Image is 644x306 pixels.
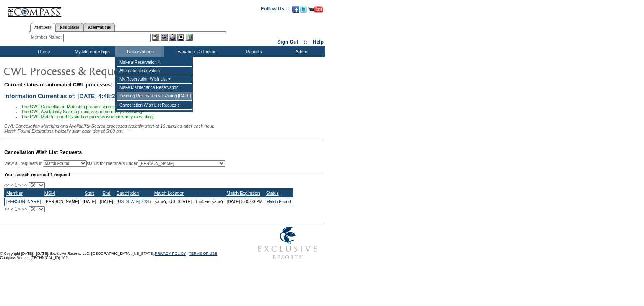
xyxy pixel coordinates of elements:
td: [PERSON_NAME] [43,198,81,206]
span: The CWL Match Found Expiration process is currently executing. [21,114,154,119]
span: Current status of automated CWL processes: [4,82,112,88]
a: PRIVACY POLICY [155,251,186,256]
a: TERMS OF USE [189,251,218,256]
u: not [109,114,116,119]
span: << [4,183,9,188]
td: Pending Reservations Expiring [DATE] [117,92,192,100]
img: View [161,34,168,41]
span: The CWL Cancellation Matching process is currently executing. [21,104,151,109]
span: 1 [15,183,17,188]
span: >> [22,207,27,212]
a: Member [6,191,23,196]
span: Cancellation Wish List Requests [4,149,82,155]
td: Reports [229,46,277,57]
td: Admin [277,46,325,57]
a: Follow us on Twitter [300,8,307,13]
a: MSM [44,191,55,196]
img: Subscribe to our YouTube Channel [308,6,323,13]
td: Cancellation Wish List Requests [117,101,192,110]
td: Make Maintenance Reservation [117,84,192,92]
span: :: [304,39,307,45]
span: > [18,207,21,212]
span: >> [22,183,27,188]
span: 1 [15,207,17,212]
a: [US_STATE] 2025 [117,199,151,204]
img: Exclusive Resorts [250,222,325,264]
img: Follow us on Twitter [300,6,307,13]
span: < [10,207,13,212]
a: Status [266,191,279,196]
a: [PERSON_NAME] [6,199,41,204]
a: Match Found [266,199,291,204]
td: [DATE] 5:00:00 PM [225,198,264,206]
a: Members [30,23,56,32]
td: [DATE] [98,198,114,206]
a: Reservations [83,23,115,31]
a: Match Expiration [226,191,260,196]
td: Follow Us :: [261,5,291,15]
a: End [102,191,110,196]
div: CWL Cancellation Matching and Availability Search processes typically start at 15 minutes after e... [4,123,323,133]
span: << [4,207,9,212]
img: b_edit.gif [152,34,159,41]
img: Become our fan on Facebook [292,6,299,13]
td: [DATE] [81,198,98,206]
img: Impersonate [169,34,176,41]
a: Become our fan on Facebook [292,8,299,13]
span: Information Current as of: [DATE] 4:48:36 PM [4,93,129,99]
a: Subscribe to our YouTube Channel [308,8,323,13]
img: Reservations [177,34,184,41]
a: Description [117,191,139,196]
span: > [18,183,21,188]
td: Kaua'i, [US_STATE] - Timbers Kaua'i [153,198,225,206]
td: Vacation Collection [164,46,229,57]
a: Match Location [154,191,184,196]
span: The CWL Availability Search process is currently executing. [21,109,143,114]
u: not [99,109,105,114]
td: Home [19,46,67,57]
div: View all requests in status for members under [4,160,225,167]
td: Make a Reservation » [117,58,192,67]
td: Alternate Reservation [117,67,192,75]
td: My Reservation Wish List » [117,75,192,84]
td: Reservations [115,46,164,57]
span: < [10,183,13,188]
div: Member Name: [31,34,63,41]
a: Sign Out [277,39,298,45]
div: Your search returned 1 request [4,172,323,177]
a: Help [313,39,324,45]
img: b_calculator.gif [186,34,193,41]
td: My Memberships [67,46,115,57]
a: Start [85,191,94,196]
a: Residences [55,23,83,31]
u: not [106,104,112,109]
